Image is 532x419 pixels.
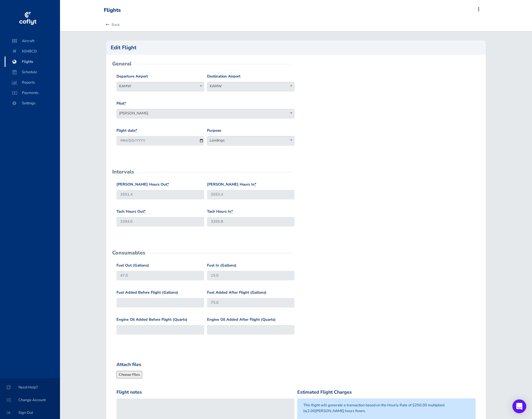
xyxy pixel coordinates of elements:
span: KAMW [116,82,204,91]
abbr: required [124,101,126,106]
abbr: required [167,182,169,187]
span: Reports [10,77,54,88]
span: Aircraft [10,36,54,46]
span: KAMW [207,82,295,91]
label: Flight notes [116,389,142,396]
abbr: required [231,209,233,214]
label: Fuel Added After Flight (Gallons) [207,290,266,296]
label: Engine Oil Added Before Flight (Quarts) [116,317,187,323]
span: Payments [10,88,54,98]
span: N348CD [10,46,54,56]
span: Need Help? [7,382,53,392]
label: Fuel Out (Gallons) [116,263,149,269]
label: Fuel In (Gallons) [207,263,236,269]
label: Engine Oil Added After Flight (Quarts) [207,317,276,323]
div: Open Intercom Messenger [512,399,526,413]
label: [PERSON_NAME] Hours Out [116,182,169,188]
span: Sign Out [7,407,53,418]
span: Landings [207,136,294,144]
abbr: required [144,209,146,214]
label: Fuel Added Before Flight (Gallons) [116,290,178,296]
div: Flights [104,7,121,14]
span: KAMW [117,82,204,90]
span: KAMW [207,82,294,90]
p: This flight will generate a transaction based on the Hourly Rate of $250.00 multiplied by [PERSON... [303,402,469,414]
span: Settings [10,98,54,108]
span: Landings [207,136,295,146]
img: coflyt logo [18,10,37,27]
span: 2.00 [307,408,315,414]
label: Destination Airport [207,73,240,80]
abbr: required [136,128,137,133]
label: Pilot [116,101,126,107]
label: [PERSON_NAME] Hours In [207,182,256,188]
abbr: required [255,182,256,187]
span: Colin Hurd [116,109,294,118]
h2: Intervals [112,169,134,174]
h2: Edit Flight [111,45,481,50]
label: Tach Hours In [207,209,233,215]
span: Change Account [7,395,53,405]
label: Purpose [207,128,221,134]
span: Flights [10,56,54,67]
h2: General [112,61,131,66]
label: Departure Airport [116,73,148,80]
label: Attach files [116,361,141,369]
label: Estimated Flight Charges [297,389,352,396]
label: Tach Hours Out [116,209,146,215]
a: Back [104,18,120,31]
h2: Consumables [112,250,145,255]
label: Flight date [116,128,137,134]
span: Schedule [10,67,54,77]
span: Colin Hurd [117,109,294,117]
